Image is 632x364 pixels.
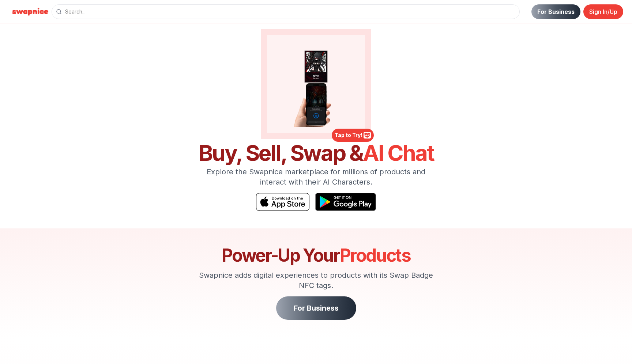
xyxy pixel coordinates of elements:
[583,4,623,19] a: Sign In/Up
[193,270,439,291] p: Swapnice adds digital experiences to products with its Swap Badge NFC tags.
[531,4,580,19] a: For Business
[276,296,356,320] a: For Business
[315,193,376,211] img: Get it on Google Play
[340,244,411,266] span: Products
[52,4,520,19] input: Search...
[363,140,434,166] span: AI Chat
[273,41,359,127] img: NFC Scan Demonstration
[256,193,309,211] img: Download Swapnice on the App Store
[9,6,52,18] img: Swapnice Logo
[193,167,439,187] p: Explore the Swapnice marketplace for millions of products and interact with their AI Characters.
[193,142,439,164] h1: Buy, Sell, Swap &
[193,247,439,264] h2: Power-Up Your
